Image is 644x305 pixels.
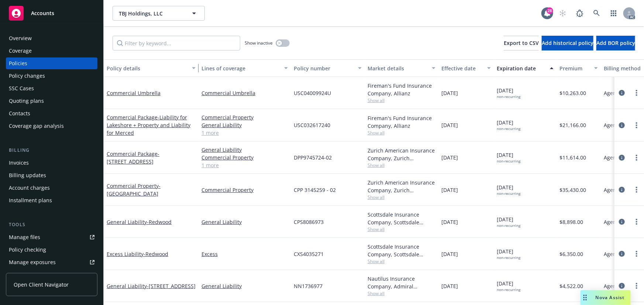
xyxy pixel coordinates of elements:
a: SSC Cases [6,83,97,94]
span: CPP 3145259 - 02 [294,186,336,194]
button: Add historical policy [542,36,593,50]
button: Market details [365,59,438,77]
a: Accounts [6,3,97,24]
div: Premium [559,64,590,72]
a: General Liability [202,146,288,154]
a: circleInformation [617,121,626,130]
div: Market details [368,64,427,72]
div: Account charges [9,182,50,194]
span: Show all [368,130,435,136]
span: TBJ Holdings, LLC [119,10,183,17]
span: Accounts [31,10,54,16]
div: Quoting plans [9,95,44,107]
a: Excess Liability [107,250,168,257]
span: [DATE] [441,282,458,290]
a: Report a Bug [572,6,587,21]
a: Coverage [6,45,97,57]
button: Export to CSV [504,36,539,50]
a: circleInformation [617,281,626,290]
span: [DATE] [497,248,520,260]
a: Installment plans [6,194,97,206]
button: Policy number [291,59,365,77]
a: Commercial Umbrella [202,89,288,97]
button: Policy details [104,59,199,77]
span: [DATE] [441,186,458,194]
a: Policy checking [6,244,97,256]
span: Open Client Navigator [14,281,69,288]
a: circleInformation [617,217,626,226]
span: USC04009924U [294,89,331,97]
span: [DATE] [441,154,458,161]
div: non-recurring [497,126,520,131]
span: [DATE] [441,250,458,258]
span: $10,263.00 [559,89,586,97]
span: DPP9745724-02 [294,154,332,161]
span: Export to CSV [504,39,539,46]
span: Show all [368,226,435,232]
div: Manage exposures [9,256,56,268]
a: Commercial Package [107,114,190,136]
div: Policy details [107,64,187,72]
div: Coverage gap analysis [9,120,64,132]
div: Effective date [441,64,483,72]
span: Add historical policy [542,39,593,46]
a: Billing updates [6,169,97,181]
div: Drag to move [581,290,590,305]
span: [DATE] [441,218,458,226]
div: Zurich American Insurance Company, Zurich Insurance Group [368,179,435,194]
button: Add BOR policy [596,36,635,50]
a: circleInformation [617,185,626,194]
button: Expiration date [494,59,557,77]
a: more [632,121,641,130]
span: CPS8086973 [294,218,324,226]
span: $35,430.00 [559,186,586,194]
a: Quoting plans [6,95,97,107]
span: Show all [368,194,435,200]
a: General Liability [202,218,288,226]
div: non-recurring [497,255,520,260]
span: - Redwood [147,218,172,225]
div: non-recurring [497,191,520,196]
a: circleInformation [617,249,626,258]
a: General Liability [107,283,196,290]
a: more [632,249,641,258]
span: Show all [368,258,435,264]
a: Invoices [6,157,97,169]
span: $8,898.00 [559,218,583,226]
a: Switch app [606,6,621,21]
button: Nova Assist [581,290,631,305]
a: more [632,153,641,162]
a: Contacts [6,108,97,119]
span: [DATE] [497,183,520,196]
a: more [632,281,641,290]
div: Tools [6,221,97,228]
span: [DATE] [497,280,520,292]
a: Commercial Property [202,186,288,194]
span: - [STREET_ADDRESS] [147,283,196,290]
a: more [632,185,641,194]
div: Expiration date [497,64,545,72]
a: Overview [6,32,97,44]
div: Scottsdale Insurance Company, Scottsdale Insurance Company (Nationwide), Amwins [368,243,435,258]
div: Contacts [9,108,30,119]
div: Policy changes [9,70,45,82]
a: 1 more [202,161,288,169]
span: Manage exposures [6,256,97,268]
a: General Liability [107,218,172,225]
span: Add BOR policy [596,39,635,46]
button: Lines of coverage [199,59,291,77]
span: Show all [368,162,435,168]
span: [DATE] [497,215,520,228]
div: Policy checking [9,244,46,256]
span: $4,522.00 [559,282,583,290]
div: Manage files [9,231,40,243]
span: $11,614.00 [559,154,586,161]
div: Zurich American Insurance Company, Zurich Insurance Group, Distinguished Programs Group, LLC [368,147,435,162]
a: 1 more [202,129,288,137]
a: Account charges [6,182,97,194]
a: Policy changes [6,70,97,82]
div: non-recurring [497,287,520,292]
div: non-recurring [497,159,520,164]
span: Show all [368,97,435,104]
span: CXS4035271 [294,250,324,258]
